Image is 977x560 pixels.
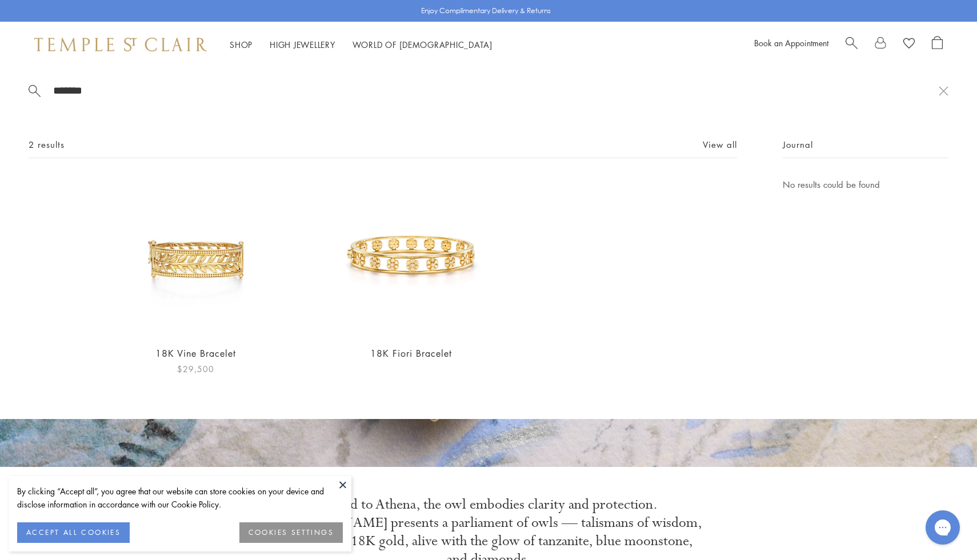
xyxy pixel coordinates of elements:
a: View all [703,138,737,151]
a: Search [846,36,858,53]
a: World of [DEMOGRAPHIC_DATA]World of [DEMOGRAPHIC_DATA] [353,39,492,50]
a: Open Shopping Bag [932,36,943,53]
a: 18K Fiori Bracelet [370,347,452,360]
p: Enjoy Complimentary Delivery & Returns [421,5,551,17]
iframe: Gorgias live chat messenger [920,506,966,549]
span: $29,500 [177,362,214,376]
a: High JewelleryHigh Jewellery [270,39,335,50]
p: No results could be found [783,178,948,192]
span: 2 results [29,138,65,152]
button: ACCEPT ALL COOKIES [17,522,130,543]
img: 18K Fiori Bracelet [332,178,490,336]
a: ShopShop [230,39,253,50]
span: Journal [783,138,813,152]
a: View Wishlist [903,36,915,53]
a: 18K Vine Bracelet [155,347,236,360]
img: 18K Vine Bracelet [117,178,275,336]
img: Temple St. Clair [34,38,207,51]
a: Book an Appointment [754,37,828,49]
button: COOKIES SETTINGS [239,522,343,543]
nav: Main navigation [230,38,492,52]
div: By clicking “Accept all”, you agree that our website can store cookies on your device and disclos... [17,485,343,511]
